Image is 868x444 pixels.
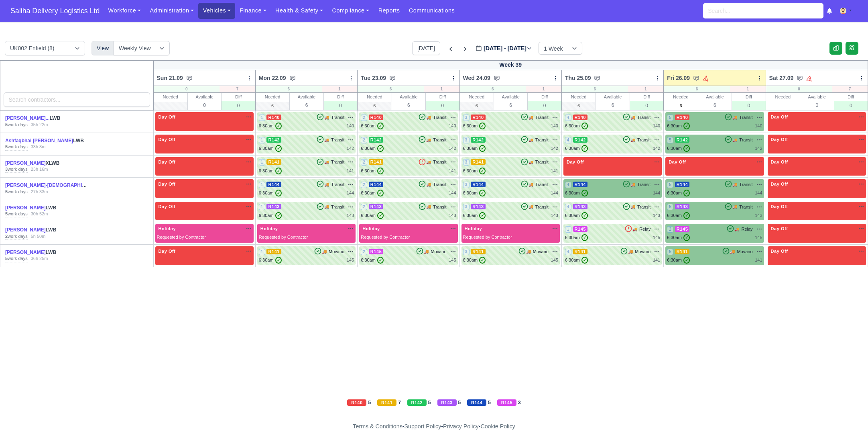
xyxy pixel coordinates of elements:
[431,248,446,255] span: Movano
[551,190,558,196] div: 144
[494,101,527,109] div: 6
[698,101,732,109] div: 6
[703,3,823,18] input: Search...
[259,123,282,129] div: 6:30am
[353,423,402,430] a: Terms & Conditions
[463,226,484,231] span: Holiday
[471,159,486,165] span: R141
[426,159,431,165] span: 🚚
[573,115,588,120] span: R140
[449,168,456,174] div: 141
[5,144,28,150] div: work days
[667,137,673,143] span: 5
[347,145,354,152] div: 142
[565,145,588,152] div: 6:30am
[4,92,150,107] input: Search contractors...
[5,189,28,195] div: work days
[463,182,470,188] span: 3
[31,211,48,217] div: 30h 52m
[275,123,282,129] span: ✓
[565,74,591,82] span: Thu 25.09
[667,226,673,233] span: 2
[5,182,89,189] div: LWB
[675,137,690,143] span: R142
[377,212,384,219] span: ✓
[412,41,440,55] button: [DATE]
[154,86,220,92] div: 0
[358,86,424,92] div: 6
[157,114,177,120] span: Day Off
[596,101,629,109] div: 6
[153,60,868,70] div: Week 39
[266,137,281,143] span: R142
[154,93,187,101] div: Needed
[755,123,762,129] div: 140
[667,204,673,210] span: 5
[331,114,344,121] span: Transit
[377,145,384,152] span: ✓
[630,101,663,110] div: 0
[433,114,446,121] span: Transit
[800,93,833,101] div: Available
[5,182,106,188] a: [PERSON_NAME]-[DEMOGRAPHIC_DATA]...
[535,114,549,121] span: Transit
[463,204,470,210] span: 3
[377,168,384,174] span: ✓
[31,166,48,173] div: 23h 16m
[471,204,486,209] span: R143
[551,145,558,152] div: 142
[104,3,145,18] a: Workforce
[667,115,673,121] span: 5
[667,145,690,152] div: 6:30am
[256,93,289,101] div: Needed
[698,93,732,101] div: Available
[259,74,286,82] span: Mon 22.09
[533,248,549,255] span: Movano
[266,182,281,187] span: R144
[361,145,384,152] div: 6:30am
[463,115,470,121] span: 3
[535,137,549,143] span: Transit
[361,137,367,143] span: 2
[188,101,221,109] div: 0
[683,212,690,219] span: ✓
[479,190,486,196] span: ✓
[259,168,282,174] div: 6:30am
[573,137,588,143] span: R142
[683,190,690,196] span: ✓
[769,204,790,209] span: Day Off
[667,123,690,129] div: 6:30am
[732,137,737,143] span: 🚚
[5,205,46,211] a: [PERSON_NAME]
[405,423,441,430] a: Support Policy
[463,159,470,166] span: 3
[573,182,588,187] span: R144
[739,137,752,143] span: Transit
[683,145,690,152] span: ✓
[637,137,650,143] span: Transit
[769,226,790,231] span: Day Off
[449,123,456,129] div: 140
[529,204,533,210] span: 🚚
[290,101,323,109] div: 6
[551,168,558,174] div: 141
[5,211,8,216] strong: 5
[732,182,737,188] span: 🚚
[565,137,571,143] span: 4
[361,226,382,231] span: Holiday
[369,115,384,120] span: R140
[433,137,446,143] span: Transit
[630,115,635,121] span: 🚚
[322,86,358,92] div: 1
[635,248,650,255] span: Movano
[471,137,486,143] span: R142
[5,115,89,122] div: LWB
[637,204,650,211] span: Transit
[361,123,384,129] div: 6:30am
[734,226,739,232] span: 🚚
[361,115,367,121] span: 2
[5,227,46,233] a: [PERSON_NAME]
[667,190,690,196] div: 6:30am
[266,159,281,165] span: R141
[361,204,367,210] span: 2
